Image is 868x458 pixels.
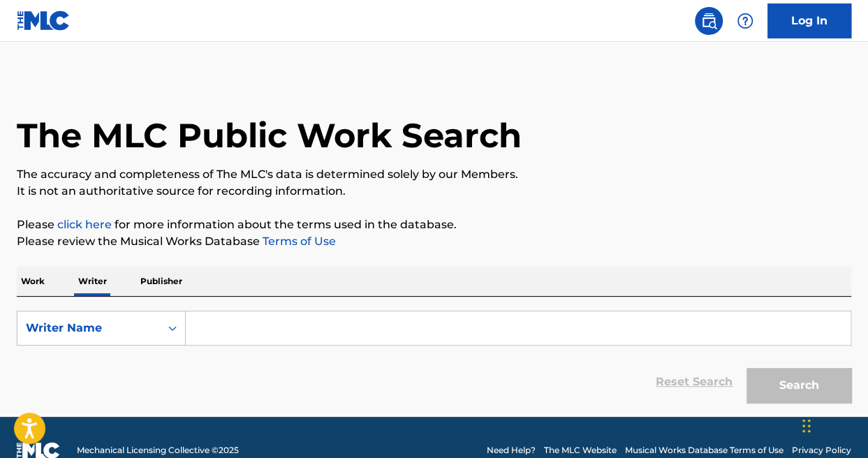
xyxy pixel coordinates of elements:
[17,114,522,156] h1: The MLC Public Work Search
[77,444,239,457] span: Mechanical Licensing Collective © 2025
[260,235,336,248] a: Terms of Use
[57,218,112,231] a: click here
[17,183,851,200] p: It is not an authoritative source for recording information.
[17,267,49,296] p: Work
[17,311,851,410] form: Search Form
[792,444,851,457] a: Privacy Policy
[26,320,152,337] div: Writer Name
[625,444,784,457] a: Musical Works Database Terms of Use
[136,267,186,296] p: Publisher
[700,13,717,29] img: search
[487,444,536,457] a: Need Help?
[74,267,111,296] p: Writer
[731,7,759,35] div: Help
[17,166,851,183] p: The accuracy and completeness of The MLC's data is determined solely by our Members.
[17,216,851,233] p: Please for more information about the terms used in the database.
[544,444,617,457] a: The MLC Website
[802,405,811,447] div: Drag
[695,7,723,35] a: Public Search
[17,10,71,31] img: MLC Logo
[798,391,868,458] iframe: Chat Widget
[737,13,753,29] img: help
[767,3,851,38] a: Log In
[17,233,851,250] p: Please review the Musical Works Database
